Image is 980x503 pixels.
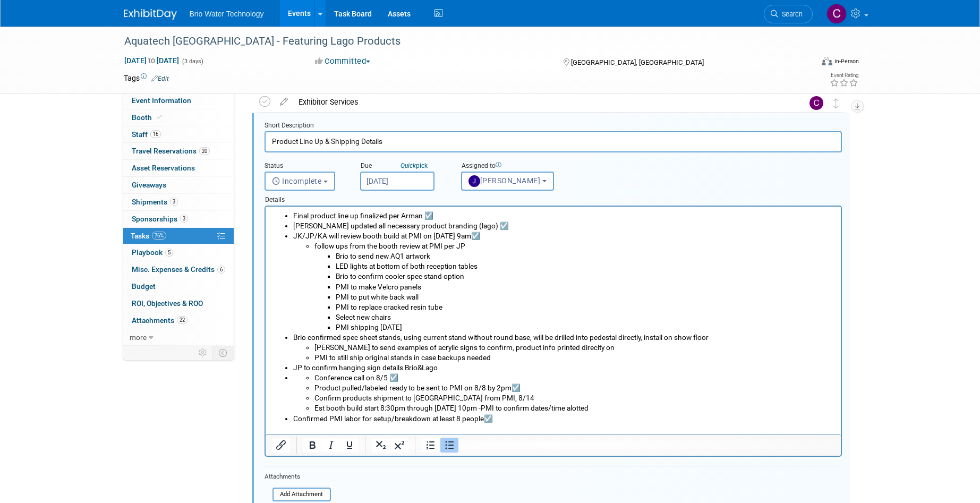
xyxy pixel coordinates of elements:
a: Edit [151,75,169,82]
div: Attachments [265,472,331,481]
span: [GEOGRAPHIC_DATA], [GEOGRAPHIC_DATA] [571,58,704,66]
a: Staff16 [123,126,234,143]
a: Travel Reservations20 [123,143,234,159]
div: Details [265,191,842,206]
a: Event Information [123,92,234,109]
img: Format-Inperson.png [822,57,832,65]
a: Playbook5 [123,244,234,261]
span: 3 [180,215,188,223]
button: Numbered list [422,438,440,453]
div: Due [360,161,445,172]
div: Event Rating [830,73,858,78]
a: Shipments3 [123,194,234,210]
img: Cynthia Mendoza [809,96,823,110]
span: Asset Reservations [132,164,195,172]
a: Sponsorships3 [123,211,234,227]
button: Incomplete [265,172,335,191]
span: 76% [152,232,166,240]
a: Booth [123,109,234,126]
span: Budget [132,282,156,291]
button: Italic [322,438,340,453]
div: Short Description [265,121,842,131]
span: 16 [150,130,161,138]
i: Move task [833,98,839,108]
span: (3 days) [181,58,203,65]
a: Search [764,5,813,23]
span: Attachments [132,316,188,325]
input: Name of task or a short description [265,131,842,152]
a: Misc. Expenses & Credits6 [123,261,234,278]
span: to [147,56,157,65]
span: 6 [217,266,225,274]
div: Event Format [750,55,859,71]
a: ROI, Objectives & ROO [123,295,234,312]
span: Incomplete [272,177,322,185]
img: Cynthia Mendoza [826,4,847,24]
input: Due Date [360,172,434,191]
td: Personalize Event Tab Strip [194,346,212,360]
span: 20 [199,147,210,155]
span: ROI, Objectives & ROO [132,299,203,308]
button: Subscript [372,438,390,453]
div: In-Person [834,57,859,65]
a: Attachments22 [123,312,234,329]
span: 22 [177,316,188,324]
span: [PERSON_NAME] [468,176,541,185]
span: Search [778,10,803,18]
span: Travel Reservations [132,147,210,155]
span: Playbook [132,248,173,257]
span: Staff [132,130,161,139]
a: Tasks76% [123,228,234,244]
span: Tasks [131,232,166,240]
span: Event Information [132,96,191,105]
button: [PERSON_NAME] [461,172,554,191]
div: Exhibitor Services [293,93,788,111]
a: more [123,329,234,346]
img: ExhibitDay [124,9,177,20]
button: Committed [311,56,374,67]
iframe: Rich Text Area [266,207,841,434]
span: more [130,333,147,342]
span: 3 [170,198,178,206]
span: Sponsorships [132,215,188,223]
span: Shipments [132,198,178,206]
button: Superscript [390,438,408,453]
i: Quick [400,162,416,169]
span: Misc. Expenses & Credits [132,265,225,274]
div: Status [265,161,344,172]
button: Underline [340,438,359,453]
a: Giveaways [123,177,234,193]
a: edit [275,97,293,107]
span: 5 [165,249,173,257]
div: Assigned to [461,161,593,172]
button: Bullet list [440,438,458,453]
button: Bold [303,438,321,453]
i: Booth reservation complete [157,114,162,120]
a: Asset Reservations [123,160,234,176]
span: Brio Water Technology [190,10,264,18]
span: [DATE] [DATE] [124,56,180,65]
div: Aquatech [GEOGRAPHIC_DATA] - Featuring Lago Products [121,32,797,51]
td: Tags [124,73,169,83]
button: Insert/edit link [272,438,290,453]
